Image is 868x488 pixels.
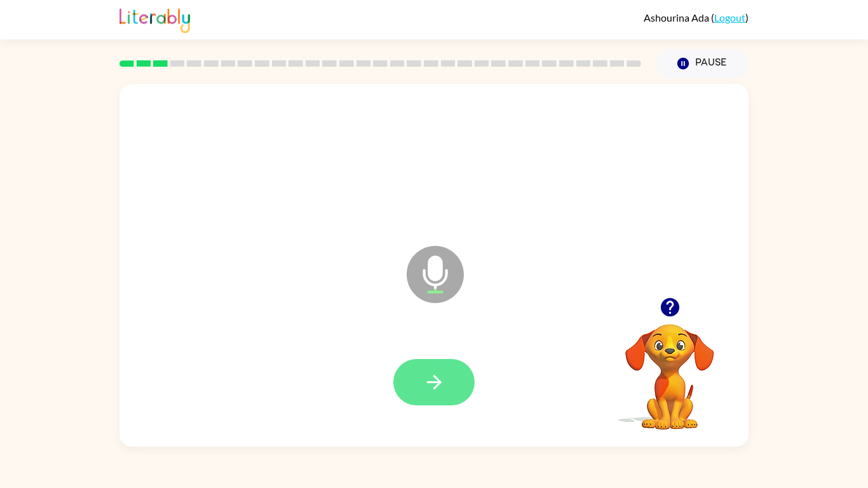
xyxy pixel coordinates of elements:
[119,5,190,33] img: Literably
[644,11,749,24] div: ( )
[606,304,733,431] video: Your browser must support playing .mp4 files to use Literably. Please try using another browser.
[644,11,711,24] span: Ashourina Ada
[656,49,749,78] button: Pause
[714,11,745,24] a: Logout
